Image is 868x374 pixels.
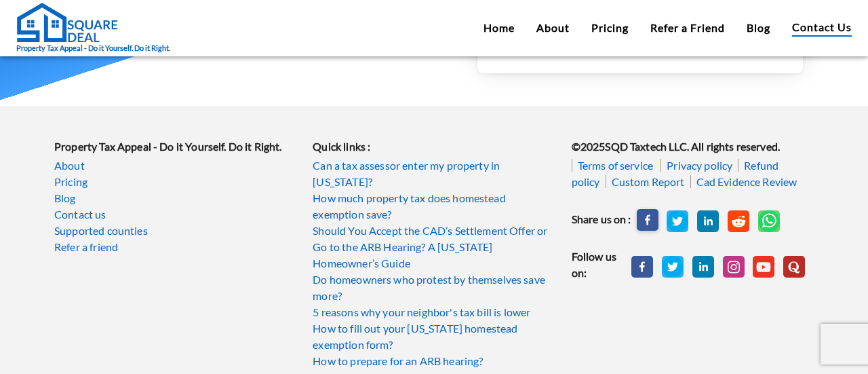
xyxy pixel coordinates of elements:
a: How to prepare for an ARB hearing? [313,353,555,369]
textarea: Type your message and click 'Submit' [7,238,258,286]
img: salesiqlogo_leal7QplfZFryJ6FIlVepeu7OftD7mt8q6exU6-34PB8prfIgodN67KcxXM9Y7JQ_.png [94,224,103,232]
a: Pricing [591,20,629,36]
b: Share us on : [572,212,631,225]
a: . [723,256,745,278]
a: . [753,256,774,278]
a: Pricing [54,174,296,190]
a: Blog [747,20,770,36]
a: Should You Accept the CAD’s Settlement Offer or Go to the ARB Hearing? A [US_STATE] Homeowner’s G... [313,223,555,272]
a: Contact us [54,206,296,223]
a: . [631,256,653,278]
a: . [662,256,684,278]
button: linkedin [697,210,719,232]
a: Privacy policy [660,159,738,172]
div: Minimize live chat window [222,7,255,39]
img: Square Deal [16,2,118,43]
div: Leave a message [71,76,228,94]
a: Can a tax assessor enter my property in [US_STATE]? [313,157,555,190]
span: We are offline. Please leave us a message. [28,105,237,242]
a: 5 reasons why your neighbor's tax bill is lower [313,304,555,320]
b: Quick links : [313,140,370,153]
a: Blog [54,190,296,206]
a: Home [484,20,515,36]
b: Follow us on: [572,250,616,279]
a: . [783,256,805,278]
a: Cad Evidence Review [690,175,803,188]
a: Refer a friend [54,239,296,255]
b: © 2025 SQD Taxtech LLC. All rights reserved. [572,140,780,153]
button: facebook [637,209,658,231]
a: Terms of service [572,159,658,172]
a: Custom Report [606,175,690,188]
button: whatsapp [758,210,780,232]
a: Do homeowners who protest by themselves save more? [313,272,555,304]
img: logo_Zg8I0qSkbAqR2WFHt3p6CTuqpyXMFPubPcD2OT02zFN43Cy9FUNNG3NEPhM_Q1qe_.png [23,81,57,89]
em: Submit [199,286,246,304]
button: reddit [728,210,749,232]
a: . [692,256,714,278]
a: Refund policy [572,159,779,188]
a: Supported counties [54,223,296,239]
em: Driven by SalesIQ [106,223,172,233]
a: About [536,20,570,36]
a: Property Tax Appeal - Do it Yourself. Do it Right. [16,2,170,54]
a: About [54,157,296,174]
button: twitter [667,210,688,232]
a: How to fill out your [US_STATE] homestead exemption form? [313,320,555,353]
a: Contact Us [792,19,852,37]
b: Property Tax Appeal - Do it Yourself. Do it Right. [54,140,282,153]
a: Refer a Friend [650,20,725,36]
a: How much property tax does homestead exemption save? [313,190,555,223]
